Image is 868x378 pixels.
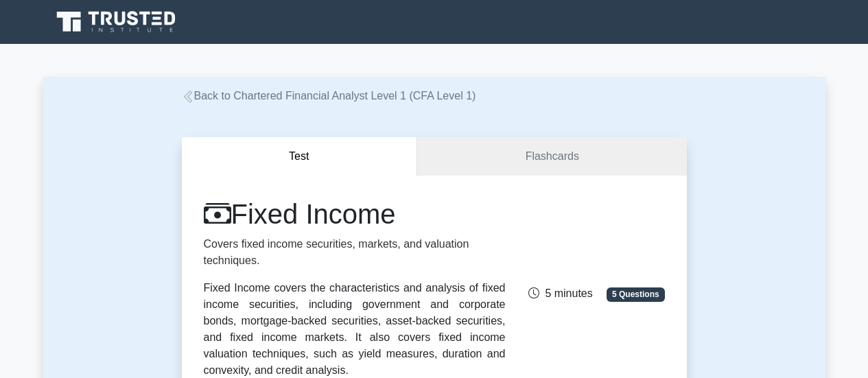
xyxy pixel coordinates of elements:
[204,198,506,231] h1: Fixed Income
[182,90,476,102] a: Back to Chartered Financial Analyst Level 1 (CFA Level 1)
[417,137,686,176] a: Flashcards
[182,137,418,176] button: Test
[528,287,592,299] span: 5 minutes
[607,287,664,301] span: 5 Questions
[204,236,506,269] p: Covers fixed income securities, markets, and valuation techniques.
